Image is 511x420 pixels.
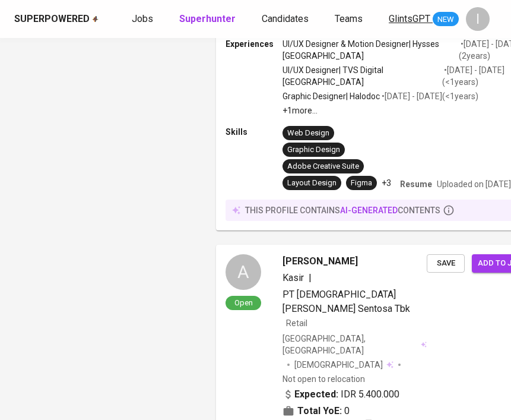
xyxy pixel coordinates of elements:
[283,387,399,402] div: IDR 5.400.000
[297,404,342,418] b: Total YoE:
[132,12,155,27] a: Jobs
[389,12,459,27] a: GlintsGPT NEW
[382,177,391,189] p: +3
[309,271,312,285] span: |
[344,404,350,418] span: 0
[283,272,304,283] span: Kasir
[226,38,283,50] p: Experiences
[14,12,99,26] a: Superpoweredapp logo
[437,178,511,190] p: Uploaded on [DATE]
[179,13,236,24] b: Superhunter
[283,373,365,385] p: Not open to relocation
[283,38,459,62] p: UI/UX Designer & Motion Designer | Hysses [GEOGRAPHIC_DATA]
[335,12,365,27] a: Teams
[262,12,311,27] a: Candidates
[389,13,430,24] span: GlintsGPT
[286,318,307,328] span: Retail
[283,64,442,88] p: UI/UX Designer | TVS Digital [GEOGRAPHIC_DATA]
[400,178,432,190] p: Resume
[294,359,385,371] span: [DEMOGRAPHIC_DATA]
[427,254,465,273] button: Save
[179,12,238,27] a: Superhunter
[380,90,478,102] p: • [DATE] - [DATE] ( <1 years )
[287,161,359,172] div: Adobe Creative Suite
[226,254,261,290] div: A
[287,128,329,139] div: Web Design
[335,13,363,24] span: Teams
[340,206,398,215] span: AI-generated
[294,387,338,402] b: Expected:
[287,144,340,156] div: Graphic Design
[283,90,380,102] p: Graphic Designer | Halodoc
[283,254,358,269] span: [PERSON_NAME]
[287,178,337,189] div: Layout Design
[351,178,372,189] div: Figma
[433,257,459,270] span: Save
[230,298,258,308] span: Open
[226,126,283,138] p: Skills
[433,14,459,26] span: NEW
[262,13,309,24] span: Candidates
[132,13,153,24] span: Jobs
[283,333,427,356] div: [GEOGRAPHIC_DATA], [GEOGRAPHIC_DATA]
[283,289,410,314] span: PT [DEMOGRAPHIC_DATA][PERSON_NAME] Sentosa Tbk
[14,12,90,26] div: Superpowered
[466,7,490,31] div: I
[92,15,99,23] img: app logo
[245,204,440,216] p: this profile contains contents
